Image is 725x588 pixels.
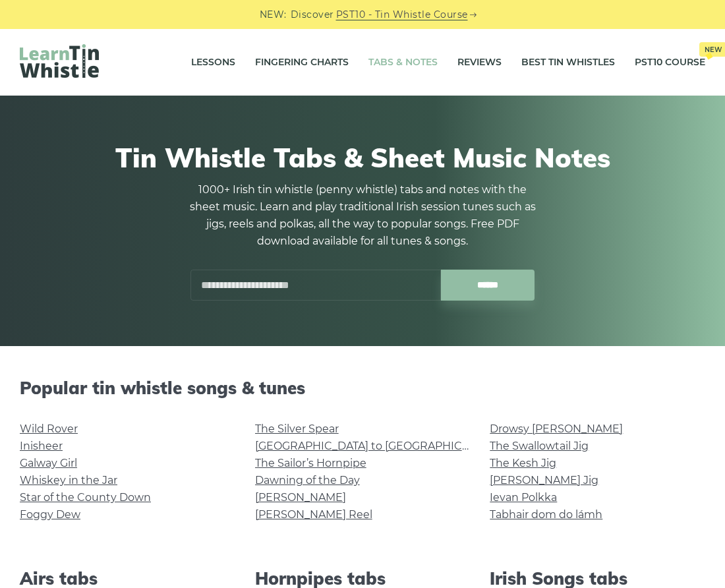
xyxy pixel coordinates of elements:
[368,46,438,79] a: Tabs & Notes
[255,508,372,521] a: [PERSON_NAME] Reel
[255,423,339,435] a: The Silver Spear
[20,457,77,469] a: Galway Girl
[26,142,699,173] h1: Tin Whistle Tabs & Sheet Music Notes
[635,46,705,79] a: PST10 CourseNew
[255,491,346,504] a: [PERSON_NAME]
[490,474,598,486] a: [PERSON_NAME] Jig
[490,457,556,469] a: The Kesh Jig
[191,46,235,79] a: Lessons
[185,181,540,250] p: 1000+ Irish tin whistle (penny whistle) tabs and notes with the sheet music. Learn and play tradi...
[255,46,349,79] a: Fingering Charts
[490,508,602,521] a: Tabhair dom do lámh
[255,457,366,469] a: The Sailor’s Hornpipe
[20,491,151,504] a: Star of the County Down
[255,474,360,486] a: Dawning of the Day
[20,474,117,486] a: Whiskey in the Jar
[490,423,623,435] a: Drowsy [PERSON_NAME]
[20,423,78,435] a: Wild Rover
[457,46,502,79] a: Reviews
[490,440,589,452] a: The Swallowtail Jig
[521,46,615,79] a: Best Tin Whistles
[20,508,80,521] a: Foggy Dew
[490,491,557,504] a: Ievan Polkka
[20,44,99,78] img: LearnTinWhistle.com
[20,440,63,452] a: Inisheer
[20,378,705,398] h2: Popular tin whistle songs & tunes
[255,440,498,452] a: [GEOGRAPHIC_DATA] to [GEOGRAPHIC_DATA]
